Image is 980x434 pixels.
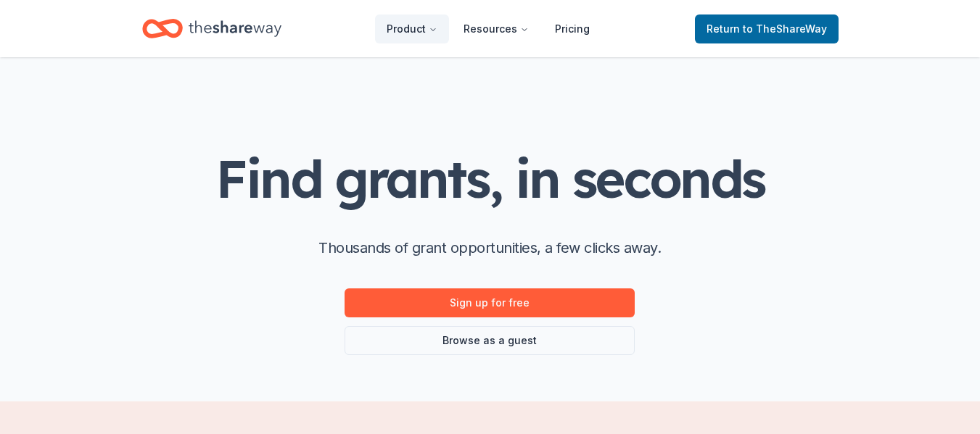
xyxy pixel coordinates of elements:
[142,12,281,46] a: Home
[543,14,601,43] a: Pricing
[345,326,635,355] a: Browse as a guest
[215,150,764,207] h1: Find grants, in seconds
[375,14,449,43] button: Product
[375,12,601,46] nav: Main
[345,288,635,317] a: Sign up for free
[743,22,827,35] span: to TheShareWay
[695,14,839,43] a: Returnto TheShareWay
[318,236,661,259] p: Thousands of grant opportunities, a few clicks away.
[452,14,540,43] button: Resources
[707,20,827,38] span: Return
